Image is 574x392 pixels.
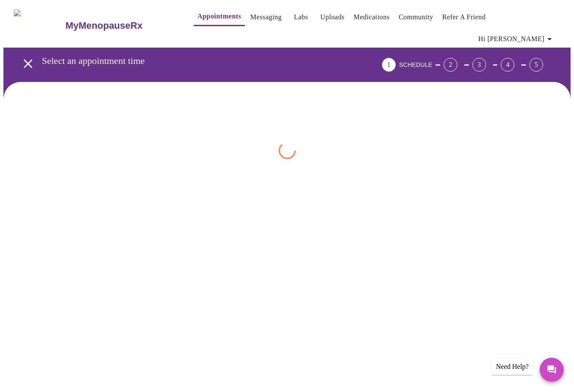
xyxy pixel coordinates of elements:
[287,9,315,26] button: Labs
[382,58,396,72] div: 1
[350,9,393,26] button: Medications
[540,358,564,382] button: Messages
[395,9,437,26] button: Community
[501,58,514,72] div: 4
[439,9,490,26] button: Refer a Friend
[442,11,486,23] a: Refer a Friend
[472,58,486,72] div: 3
[197,10,241,22] a: Appointments
[42,55,334,66] h3: Select an appointment time
[478,33,555,45] span: Hi [PERSON_NAME]
[250,11,282,23] a: Messaging
[529,58,543,72] div: 5
[475,30,558,48] button: Hi [PERSON_NAME]
[492,359,533,375] div: Need Help?
[399,11,433,23] a: Community
[320,11,345,23] a: Uploads
[66,20,143,31] h3: MyMenopauseRx
[14,9,64,42] img: MyMenopauseRx Logo
[194,8,244,26] button: Appointments
[444,58,457,72] div: 2
[294,11,308,23] a: Labs
[399,61,432,68] span: SCHEDULE
[354,11,390,23] a: Medications
[64,11,177,41] a: MyMenopauseRx
[15,51,41,76] button: open drawer
[317,9,348,26] button: Uploads
[247,9,285,26] button: Messaging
